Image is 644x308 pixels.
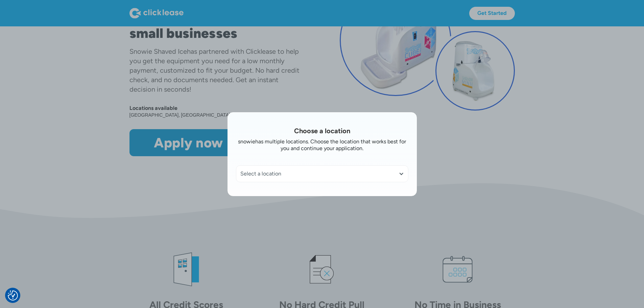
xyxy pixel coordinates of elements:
[236,126,408,136] h1: Choose a location
[240,170,404,177] div: Select a location
[236,166,408,182] div: Select a location
[255,138,406,151] div: has multiple locations. Choose the location that works best for you and continue your application.
[8,290,18,301] button: Consent Preferences
[8,290,18,301] img: Revisit consent button
[238,138,255,145] div: snowie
